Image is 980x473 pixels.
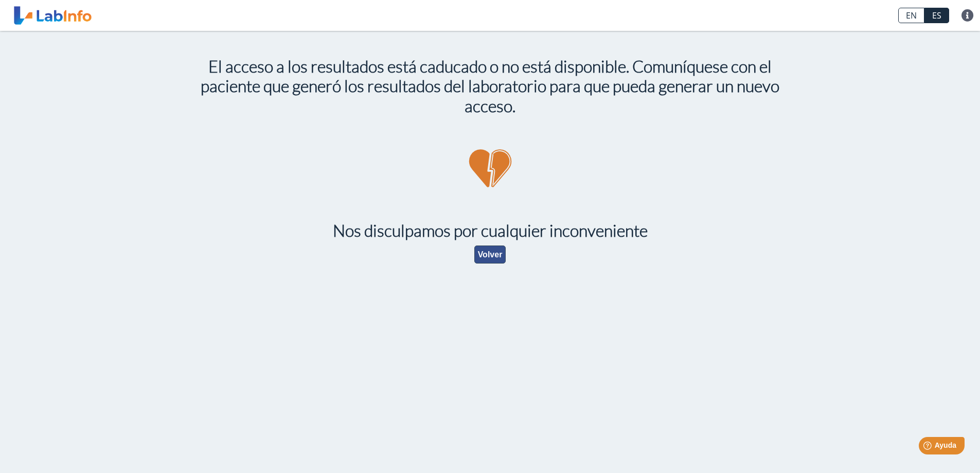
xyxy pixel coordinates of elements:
h1: Nos disculpamos por cualquier inconveniente [197,221,783,240]
iframe: Help widget launcher [888,433,969,462]
h1: El acceso a los resultados está caducado o no está disponible. Comuníquese con el paciente que ge... [197,57,783,116]
button: Volver [474,246,506,264]
a: EN [898,8,924,23]
a: ES [924,8,949,23]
